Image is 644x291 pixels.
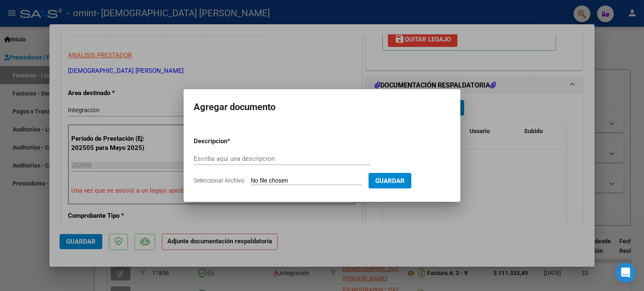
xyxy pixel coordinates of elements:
[375,177,405,185] span: Guardar
[194,136,271,146] p: Descripcion
[615,263,636,283] div: Open Intercom Messenger
[194,99,450,115] h2: Agregar documento
[369,173,411,188] button: Guardar
[194,177,244,184] span: Seleccionar Archivo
